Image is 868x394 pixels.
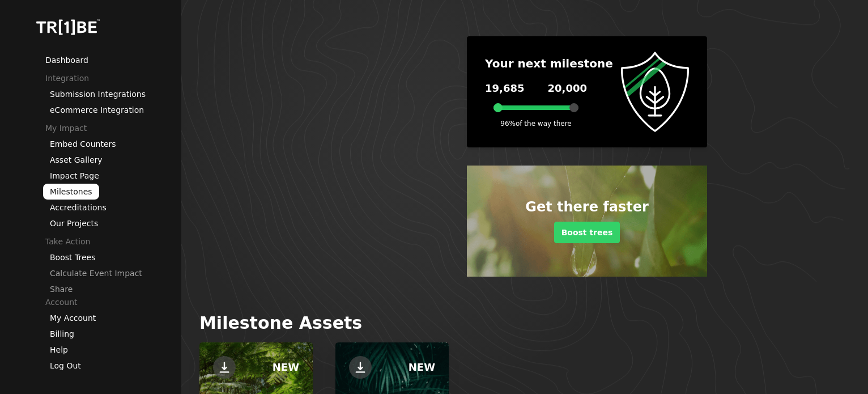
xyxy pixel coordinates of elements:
button: Boost trees [554,222,620,243]
a: eCommerce Integration [50,105,144,115]
div: 20,000 [548,81,587,96]
a: Billing [50,329,74,338]
p: My Impact [45,122,181,134]
a: Asset Gallery [50,155,103,164]
button: Help [50,344,68,355]
span: % of the way there [509,119,572,128]
h4: NEW [273,359,299,375]
a: Share [50,285,73,294]
a: Our Projects [50,219,98,228]
p: Take Action [45,236,181,247]
h4: NEW [409,359,435,375]
a: Milestones [43,184,99,200]
h3: Milestone Assets [199,313,780,333]
h4: Get there faster [476,197,698,217]
a: Accreditations [50,203,107,212]
a: My Account [50,313,96,323]
a: Dashboard [45,56,88,65]
button: Log Out [50,360,81,371]
div: 19,685 [485,81,524,96]
a: Submission Integrations [50,90,146,99]
a: Calculate Event Impact [50,269,142,278]
a: Embed Counters [50,139,116,149]
h4: Your next milestone [485,56,621,71]
span: 96 [500,119,509,128]
p: Integration [45,73,181,84]
p: Account [45,296,181,308]
a: Impact Page [50,171,99,180]
a: Boost Trees [50,253,95,262]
